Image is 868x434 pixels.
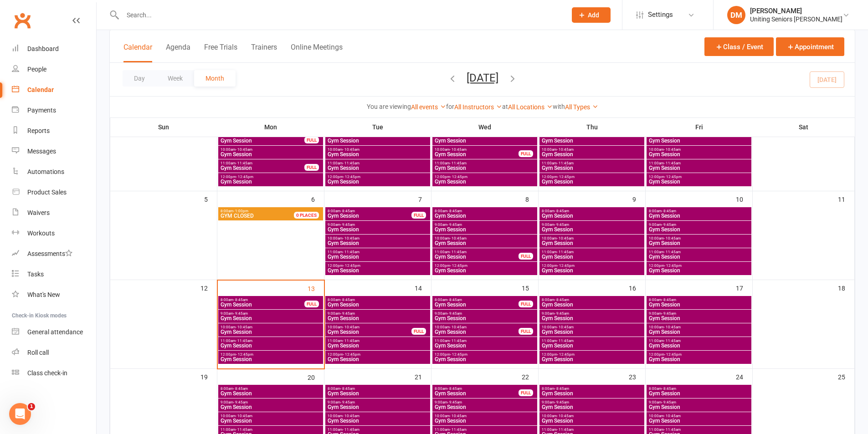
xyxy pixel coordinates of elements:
[541,339,642,343] span: 11:00am
[434,329,519,335] span: Gym Session
[12,285,96,305] a: What's New
[541,329,642,335] span: Gym Session
[343,264,360,268] span: - 12:45pm
[447,223,462,227] span: - 9:45am
[27,369,67,377] div: Class check-in
[327,264,428,268] span: 12:00pm
[27,230,55,237] div: Workouts
[541,268,642,273] span: Gym Session
[220,357,321,362] span: Gym Session
[233,387,248,391] span: - 8:45am
[541,343,642,348] span: Gym Session
[648,161,750,165] span: 11:00am
[12,182,96,203] a: Product Sales
[541,316,642,321] span: Gym Session
[411,212,426,219] div: FULL
[750,15,842,23] div: Uniting Seniors [PERSON_NAME]
[343,236,360,240] span: - 10:45am
[220,391,321,396] span: Gym Session
[648,175,750,179] span: 12:00pm
[525,191,538,206] div: 8
[27,209,50,216] div: Waivers
[12,121,96,141] a: Reports
[343,148,360,152] span: - 10:45am
[220,161,305,165] span: 11:00am
[541,148,642,152] span: 10:00am
[541,298,642,302] span: 8:00am
[308,369,324,384] div: 20
[541,236,642,240] span: 10:00am
[450,175,467,179] span: - 12:45pm
[327,329,412,335] span: Gym Session
[736,280,752,295] div: 17
[434,179,535,184] span: Gym Session
[217,117,324,137] th: Mon
[221,213,254,219] span: GYM CLOSED
[662,223,676,227] span: - 9:45am
[664,175,682,179] span: - 12:45pm
[632,191,645,206] div: 9
[450,339,467,343] span: - 11:45am
[434,264,535,268] span: 12:00pm
[446,103,454,110] strong: for
[648,152,750,157] span: Gym Session
[541,352,642,357] span: 12:00pm
[648,352,750,357] span: 12:00pm
[648,268,750,273] span: Gym Session
[27,250,72,257] div: Assessments
[327,357,428,362] span: Gym Session
[434,161,535,165] span: 11:00am
[519,150,533,157] div: FULL
[664,264,682,268] span: - 12:45pm
[648,302,750,307] span: Gym Session
[340,298,355,302] span: - 8:45am
[648,254,750,260] span: Gym Session
[541,138,642,143] span: Gym Session
[522,369,538,384] div: 22
[12,162,96,182] a: Automations
[541,152,642,157] span: Gym Session
[450,236,467,240] span: - 10:45am
[434,175,535,179] span: 12:00pm
[204,191,217,206] div: 5
[541,213,642,219] span: Gym Session
[662,311,676,316] span: - 9:45am
[434,213,535,219] span: Gym Session
[434,236,535,240] span: 10:00am
[200,369,217,384] div: 19
[519,253,533,260] div: FULL
[12,264,96,285] a: Tasks
[327,339,428,343] span: 11:00am
[327,165,428,171] span: Gym Session
[557,175,575,179] span: - 12:45pm
[327,209,412,213] span: 8:00am
[588,11,599,19] span: Add
[648,165,750,171] span: Gym Session
[648,148,750,152] span: 10:00am
[648,236,750,240] span: 10:00am
[220,302,305,307] span: Gym Session
[664,339,681,343] span: - 11:45am
[327,148,428,152] span: 10:00am
[434,165,535,171] span: Gym Session
[648,343,750,348] span: Gym Session
[648,311,750,316] span: 9:00am
[648,213,750,219] span: Gym Session
[327,213,412,219] span: Gym Session
[541,165,642,171] span: Gym Session
[27,148,56,155] div: Messages
[12,141,96,162] a: Messages
[434,302,519,307] span: Gym Session
[557,161,574,165] span: - 11:45am
[110,117,217,137] th: Sun
[220,316,321,321] span: Gym Session
[12,342,96,363] a: Roll call
[519,328,533,335] div: FULL
[27,291,60,298] div: What's New
[541,325,642,329] span: 10:00am
[327,352,428,357] span: 12:00pm
[541,254,642,260] span: Gym Session
[12,203,96,223] a: Waivers
[539,117,646,137] th: Thu
[327,250,428,254] span: 11:00am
